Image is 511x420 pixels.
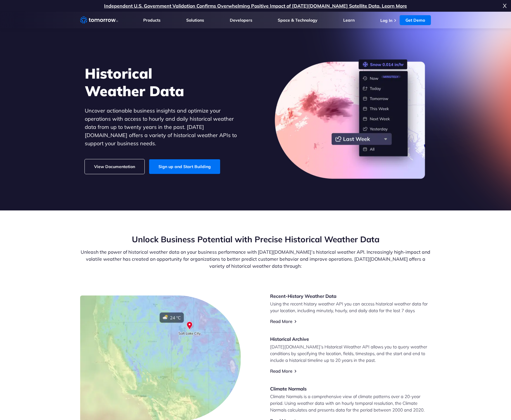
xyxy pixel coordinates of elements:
p: Using the recent history weather API you can access historical weather data for your location, in... [270,300,431,314]
a: Independent U.S. Government Validation Confirms Overwhelming Positive Impact of [DATE][DOMAIN_NAM... [104,3,407,9]
img: Template-1.jpg [113,338,161,420]
a: Read More [270,319,292,324]
a: Space & Technology [278,18,317,23]
a: Learn [343,18,355,23]
p: Unleash the power of historical weather data on your business performance with [DATE][DOMAIN_NAME... [80,248,431,269]
h3: Climate Normals [270,386,431,392]
h1: Historical Weather Data [85,65,246,100]
a: Developers [230,18,252,23]
h3: Recent-History Weather Data [270,293,431,299]
h2: Unlock Business Potential with Precise Historical Weather Data [80,234,431,245]
a: Solutions [186,18,204,23]
img: historical-weather-data.png.webp [275,59,426,179]
a: Get Demo [400,15,431,25]
p: [DATE][DOMAIN_NAME]’s Historical Weather API allows you to query weather conditions by specifying... [270,343,431,364]
a: Read More [270,368,292,374]
a: View Documentation [85,159,144,174]
p: Climate Normals is a comprehensive view of climate patterns over a 20-year period. Using weather ... [270,393,431,413]
p: Uncover actionable business insights and optimize your operations with access to hourly and daily... [85,107,246,148]
a: Products [143,18,160,23]
a: Home link [80,16,118,25]
a: Log In [380,18,392,23]
a: Sign up and Start Building [149,159,220,174]
h3: Historical Archive [270,336,431,342]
